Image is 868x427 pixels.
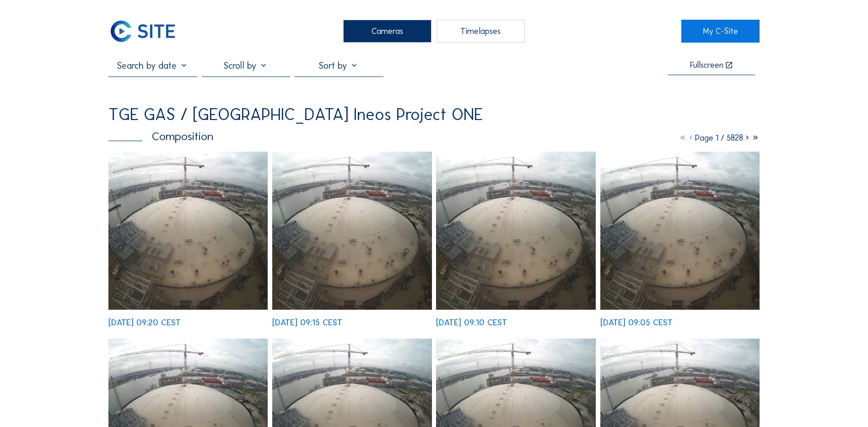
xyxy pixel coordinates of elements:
[681,20,760,43] a: My C-Site
[695,133,743,143] span: Page 1 / 5828
[343,20,431,43] div: Cameras
[108,20,177,43] img: C-SITE Logo
[272,152,431,310] img: image_52627175
[437,20,525,43] div: Timelapses
[272,318,342,327] div: [DATE] 09:15 CEST
[600,318,673,327] div: [DATE] 09:05 CEST
[108,60,197,71] input: Search by date 󰅀
[690,61,723,70] div: Fullscreen
[600,152,760,310] img: image_52626924
[108,20,187,43] a: C-SITE Logo
[108,106,483,123] div: TGE GAS / [GEOGRAPHIC_DATA] Ineos Project ONE
[108,152,268,310] img: image_52627258
[436,152,595,310] img: image_52627014
[436,318,507,327] div: [DATE] 09:10 CEST
[108,318,181,327] div: [DATE] 09:20 CEST
[108,131,213,142] div: Composition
